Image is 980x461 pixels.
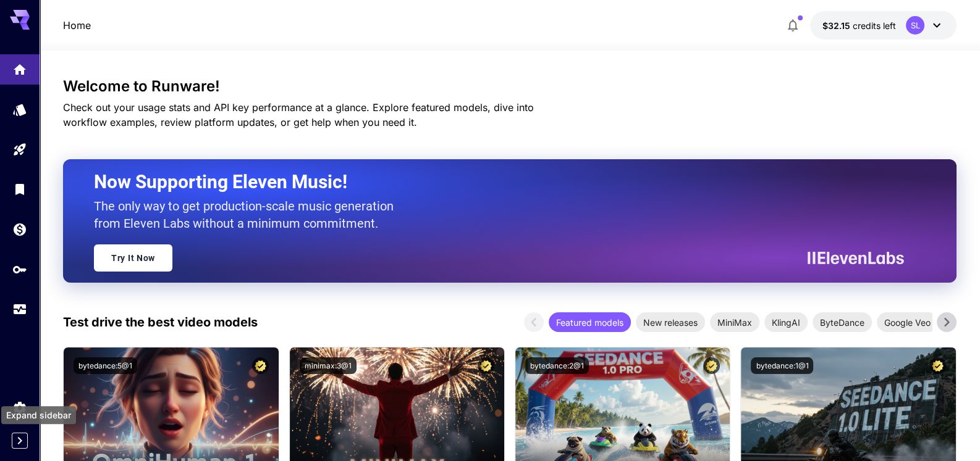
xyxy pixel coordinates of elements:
div: Expand sidebar [1,406,76,424]
span: ByteDance [813,316,872,329]
span: KlingAI [764,316,808,329]
div: MiniMax [710,312,759,332]
div: $32.1529 [822,19,896,32]
div: Library [12,181,27,197]
button: Certified Model – Vetted for best performance and includes a commercial license. [252,357,269,374]
button: Certified Model – Vetted for best performance and includes a commercial license. [703,357,720,374]
span: Featured models [549,316,631,329]
a: Home [63,18,91,33]
button: minimax:3@1 [300,357,357,374]
button: bytedance:2@1 [525,357,589,374]
div: Models [12,102,27,117]
button: bytedance:5@1 [74,357,137,374]
h2: Now Supporting Eleven Music! [94,170,895,194]
button: Expand sidebar [12,433,28,449]
span: New releases [636,316,705,329]
button: bytedance:1@1 [751,357,813,374]
div: New releases [636,312,705,332]
div: Home [12,58,27,73]
p: Test drive the best video models [63,313,258,331]
span: credits left [853,20,896,31]
span: Check out your usage stats and API key performance at a glance. Explore featured models, dive int... [63,101,534,128]
button: Certified Model – Vetted for best performance and includes a commercial license. [929,357,946,374]
nav: breadcrumb [63,18,91,33]
span: MiniMax [710,316,759,329]
a: Try It Now [94,244,172,272]
div: Usage [12,302,27,317]
span: $32.15 [822,20,853,31]
div: API Keys [12,262,27,277]
button: Certified Model – Vetted for best performance and includes a commercial license. [478,357,494,374]
div: Playground [12,142,27,157]
div: Wallet [12,222,27,237]
div: SL [906,16,924,35]
span: Google Veo [877,316,938,329]
div: ByteDance [813,312,872,332]
h3: Welcome to Runware! [63,78,957,95]
div: Google Veo [877,312,938,332]
button: $32.1529SL [810,11,957,39]
div: Featured models [549,312,631,332]
div: Settings [12,400,27,415]
p: The only way to get production-scale music generation from Eleven Labs without a minimum commitment. [94,197,403,232]
div: KlingAI [764,312,808,332]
